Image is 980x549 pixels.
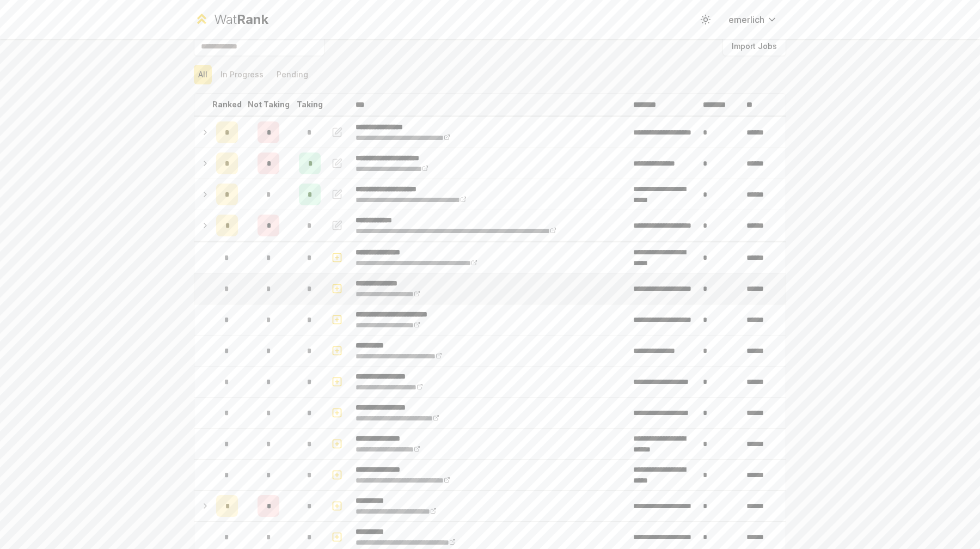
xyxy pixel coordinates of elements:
span: Rank [237,11,268,27]
p: Taking [297,99,323,110]
button: emerlich [720,10,786,29]
button: Import Jobs [722,36,786,56]
button: In Progress [216,65,268,84]
button: All [194,65,212,84]
span: emerlich [728,13,764,26]
p: Not Taking [248,99,290,110]
p: Ranked [212,99,242,110]
div: Wat [214,11,268,28]
button: Pending [272,65,313,84]
a: WatRank [194,11,268,28]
